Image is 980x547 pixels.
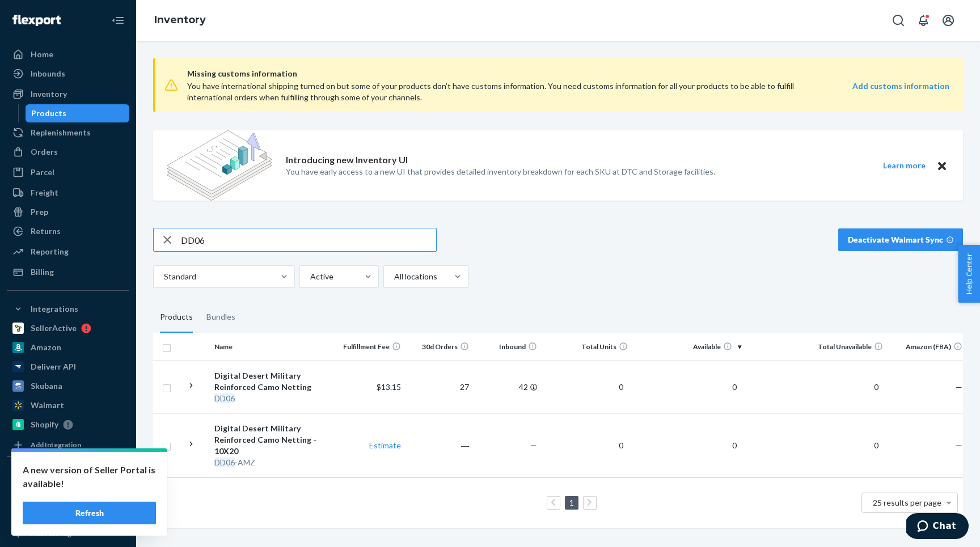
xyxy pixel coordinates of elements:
a: Inbounds [7,65,129,83]
span: — [956,382,962,392]
button: Open notifications [912,9,935,32]
div: Products [160,302,193,333]
div: Freight [31,187,58,198]
div: Digital Desert Military Reinforced Camo Netting [214,370,333,393]
p: You have early access to a new UI that provides detailed inventory breakdown for each SKU at DTC ... [286,166,715,177]
a: Prep [7,203,129,221]
th: Name [210,333,337,361]
a: Inventory [7,85,129,103]
th: Total Unavailable [746,333,888,361]
a: Parcel [7,163,129,181]
ol: breadcrumbs [145,4,215,37]
span: 0 [614,382,628,392]
div: -AMZ [214,457,333,468]
button: Refresh [23,502,156,524]
th: Total Units [542,333,632,361]
div: Returns [31,226,61,237]
td: 42 [474,361,542,413]
input: All locations [393,271,394,282]
div: SellerActive [31,323,77,334]
div: Billing [31,266,54,278]
em: DD06 [214,393,235,403]
span: — [956,440,962,450]
a: Deliverr API [7,358,129,376]
input: Search inventory by name or sku [181,228,436,251]
div: You have international shipping turned on but some of your products don’t have customs informatio... [187,80,797,103]
div: Amazon [31,342,61,353]
div: Integrations [31,303,78,315]
span: 25 results per page [873,498,941,507]
a: SellerActive [7,319,129,337]
a: Replenishments [7,124,129,142]
td: ― [405,413,474,477]
input: Active [309,271,310,282]
a: Add Integration [7,438,129,452]
span: 0 [728,382,741,392]
a: Estimate [369,440,401,450]
button: Help Center [958,245,980,303]
a: eBay Fast Tags [7,485,129,503]
div: Digital Desert Military Reinforced Camo Netting - 10X20 [214,423,333,457]
a: Walmart [7,396,129,414]
div: Bundles [206,302,235,333]
a: Returns [7,222,129,240]
p: Introducing new Inventory UI [286,154,408,167]
th: Available [632,333,746,361]
a: Add Fast Tag [7,527,129,541]
div: Inventory [31,88,67,100]
em: DD06 [214,457,235,467]
div: Home [31,49,53,60]
iframe: Opens a widget where you can chat to one of our agents [906,513,969,541]
button: Open account menu [937,9,960,32]
button: Integrations [7,300,129,318]
button: Deactivate Walmart Sync [838,228,963,251]
span: 0 [869,382,883,392]
td: 27 [405,361,474,413]
a: Amazon [7,338,129,357]
button: Close Navigation [107,9,129,32]
img: new-reports-banner-icon.82668bd98b6a51aee86340f2a7b77ae3.png [167,130,272,201]
div: Walmart [31,400,64,411]
a: Products [26,104,130,122]
div: Products [31,108,66,119]
a: Shopify [7,415,129,434]
div: Deliverr API [31,361,76,372]
a: Page 1 is your current page [567,498,576,507]
span: 0 [869,440,883,450]
span: — [530,440,537,450]
img: Flexport logo [12,15,61,26]
div: Shopify [31,419,58,430]
p: A new version of Seller Portal is available! [23,463,156,490]
span: 0 [614,440,628,450]
div: Parcel [31,167,54,178]
div: Reporting [31,246,69,257]
div: Prep [31,206,48,218]
a: Orders [7,143,129,161]
span: $13.15 [377,382,401,392]
a: Freight [7,184,129,202]
a: Shopify Fast Tags [7,504,129,523]
div: Add Integration [31,440,81,450]
strong: Add customs information [852,81,949,91]
th: 30d Orders [405,333,474,361]
button: Open Search Box [887,9,910,32]
th: Fulfillment Fee [337,333,405,361]
th: Amazon (FBA) [888,333,967,361]
a: Reporting [7,243,129,261]
th: Inbound [474,333,542,361]
div: Inbounds [31,68,65,79]
a: Billing [7,263,129,281]
span: 0 [728,440,741,450]
a: Add customs information [852,80,949,103]
button: Fast Tags [7,466,129,484]
a: Home [7,45,129,63]
a: Skubana [7,377,129,395]
button: Learn more [876,159,932,173]
span: Missing customs information [187,67,949,80]
input: Standard [163,271,164,282]
button: Close [935,159,949,173]
a: Inventory [154,14,206,26]
div: Replenishments [31,127,91,138]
